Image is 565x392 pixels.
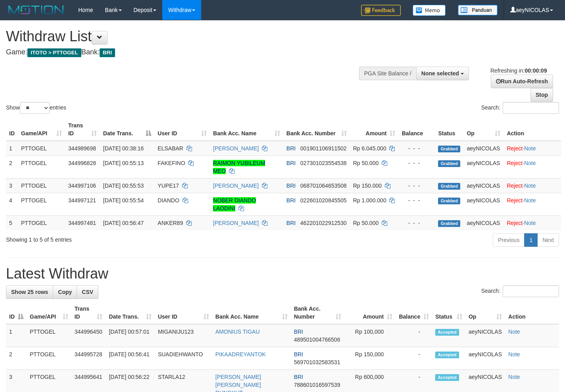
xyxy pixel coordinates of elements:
td: aeyNICOLAS [463,215,504,230]
img: Button%20Memo.svg [413,5,446,16]
a: Note [524,160,536,166]
span: Rp 50.000 [353,160,379,166]
strong: 00:00:09 [525,67,547,74]
td: - [396,324,432,347]
span: Accepted [435,374,459,381]
td: · [504,215,561,230]
th: ID [6,118,18,141]
th: Action [505,302,559,324]
td: SUADIEHWANTO [155,347,212,370]
a: Reject [507,197,523,204]
span: Accepted [435,352,459,358]
span: FAKEFINO [158,160,185,166]
span: [DATE] 00:38:16 [103,145,144,152]
a: [PERSON_NAME] [213,145,259,152]
span: BRI [294,351,303,357]
a: Stop [530,88,553,102]
a: CSV [77,285,98,299]
td: Rp 150,000 [344,347,396,370]
a: [PERSON_NAME] [213,183,259,189]
a: Note [524,183,536,189]
span: Copy 027301023554538 to clipboard [300,160,347,166]
span: DIANDO [158,197,179,204]
td: aeyNICOLAS [463,141,504,156]
label: Search: [481,102,559,114]
span: 344997106 [68,183,96,189]
td: 2 [6,156,18,178]
span: BRI [286,145,296,152]
span: Show 25 rows [11,289,48,295]
td: PTTOGEL [18,178,65,193]
td: 1 [6,324,27,347]
a: Copy [53,285,77,299]
span: Grabbed [438,146,460,152]
span: BRI [294,329,303,335]
th: Date Trans.: activate to sort column descending [100,118,155,141]
td: PTTOGEL [18,156,65,178]
label: Search: [481,285,559,297]
th: Status: activate to sort column ascending [432,302,465,324]
img: panduan.png [458,5,498,15]
span: [DATE] 00:55:54 [103,197,144,204]
a: Note [524,197,536,204]
td: [DATE] 00:56:41 [106,347,155,370]
th: Trans ID: activate to sort column ascending [65,118,100,141]
input: Search: [503,102,559,114]
a: PIKAADREYANTOK [215,351,266,357]
td: aeyNICOLAS [463,193,504,215]
span: Copy 022601020845505 to clipboard [300,197,347,204]
span: 344996828 [68,160,96,166]
td: 2 [6,347,27,370]
th: Balance: activate to sort column ascending [396,302,432,324]
h1: Withdraw List [6,29,369,44]
button: None selected [416,67,469,80]
a: Show 25 rows [6,285,53,299]
th: Date Trans.: activate to sort column ascending [106,302,155,324]
div: - - - [402,159,432,167]
a: Reject [507,183,523,189]
span: None selected [421,70,459,77]
th: Status [435,118,463,141]
div: - - - [402,196,432,204]
td: PTTOGEL [18,193,65,215]
th: Trans ID: activate to sort column ascending [71,302,106,324]
td: aeyNICOLAS [465,324,505,347]
th: Game/API: activate to sort column ascending [18,118,65,141]
span: Refreshing in: [490,67,547,74]
td: PTTOGEL [27,324,71,347]
span: Grabbed [438,198,460,204]
th: Bank Acc. Name: activate to sort column ascending [210,118,283,141]
a: Note [508,329,520,335]
span: ITOTO > PTTOGEL [27,48,81,57]
span: Copy 489501004766506 to clipboard [294,336,340,343]
th: Amount: activate to sort column ascending [350,118,399,141]
span: Grabbed [438,160,460,167]
span: Copy 068701064653508 to clipboard [300,183,347,189]
a: Next [537,233,559,247]
th: Bank Acc. Name: activate to sort column ascending [212,302,291,324]
img: Feedback.jpg [361,5,401,16]
div: - - - [402,144,432,152]
img: MOTION_logo.png [6,4,66,16]
span: BRI [286,197,296,204]
a: Run Auto-Refresh [491,75,553,88]
span: BRI [294,374,303,380]
th: Op: activate to sort column ascending [465,302,505,324]
td: Rp 100,000 [344,324,396,347]
h4: Game: Bank: [6,48,369,56]
th: Bank Acc. Number: activate to sort column ascending [283,118,350,141]
span: 344997481 [68,220,96,226]
span: BRI [286,160,296,166]
th: User ID: activate to sort column ascending [155,302,212,324]
span: 344997121 [68,197,96,204]
span: BRI [286,220,296,226]
th: Game/API: activate to sort column ascending [27,302,71,324]
span: Accepted [435,329,459,336]
td: · [504,141,561,156]
span: Copy 569701032583531 to clipboard [294,359,340,365]
span: Grabbed [438,220,460,227]
td: 5 [6,215,18,230]
th: Balance [398,118,435,141]
a: Reject [507,145,523,152]
td: 1 [6,141,18,156]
